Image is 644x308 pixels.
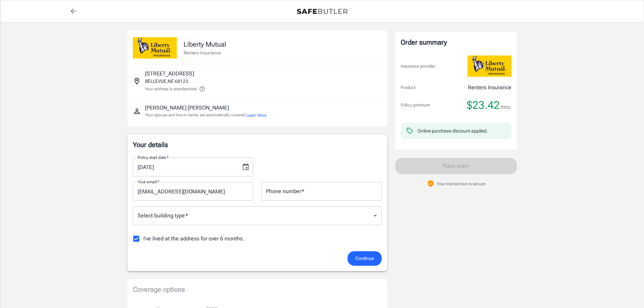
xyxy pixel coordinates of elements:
span: I've lived at the address for over 6 months. [143,235,244,243]
input: MM/DD/YYYY [133,158,236,176]
p: Insurance provider [401,63,435,70]
svg: Insured address [133,77,141,85]
p: Your spouse and live-in family are automatically covered. [145,112,266,118]
div: Order summary [401,37,511,47]
button: Learn More [246,112,266,118]
a: back to quotes [67,4,80,18]
p: Your details [133,140,382,149]
label: Your email [138,179,159,185]
img: Liberty Mutual [133,37,177,58]
img: Back to quotes [297,9,348,14]
p: Policy premium [401,102,430,109]
p: Renters Insurance [184,49,226,56]
p: BELLEVUE , NE 68123 [145,78,188,85]
button: Continue [348,251,382,266]
p: Your transaction is secure [437,181,485,187]
button: Choose date, selected date is Aug 29, 2025 [239,160,253,174]
p: Renters Insurance [468,84,511,92]
input: Enter email [133,182,253,201]
label: Policy start date [138,155,169,160]
span: /mo. [501,102,511,112]
p: Liberty Mutual [184,39,226,49]
p: [PERSON_NAME] [PERSON_NAME] [145,104,229,112]
span: Continue [355,254,374,263]
p: [STREET_ADDRESS] [145,70,194,78]
input: Enter number [261,182,382,201]
p: Your address is standardized. [145,86,198,92]
p: Product [401,84,415,91]
div: Online purchase discount applied. [418,127,488,134]
span: $23.42 [467,98,500,112]
img: Liberty Mutual [468,55,511,77]
svg: Insured person [133,107,141,115]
